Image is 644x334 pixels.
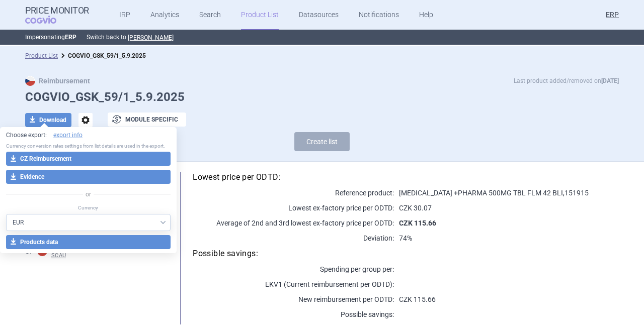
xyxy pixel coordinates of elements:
p: 74% [394,233,619,243]
a: export info [53,131,83,140]
strong: COGVIO_GSK_59/1_5.9.2025 [68,52,146,59]
p: Impersonating Switch back to [25,30,619,45]
p: Reference product: [193,188,394,198]
span: COGVIO [25,16,70,24]
li: Product List [25,51,58,61]
button: [PERSON_NAME] [128,34,174,42]
p: Lowest ex-factory price per ODTD: [193,203,394,213]
p: Average of 2nd and 3rd lowest ex-factory price per ODTD: [193,218,394,228]
button: Download [25,113,71,127]
p: Choose export: [6,131,171,140]
strong: CZK 115.66 [399,219,436,227]
h5: Possible savings: [193,248,619,259]
button: Create list [294,132,350,151]
span: SCAU [51,252,123,259]
strong: ERP [65,34,76,41]
strong: Reimbursement [25,77,90,85]
button: Module specific [108,113,186,127]
p: Currency conversion rates settings from list details are used in the export. [6,143,171,150]
a: Price MonitorCOGVIO [25,6,89,25]
strong: [DATE] [601,77,619,84]
p: [MEDICAL_DATA] +PHARMA 500MG TBL FLM 42 BLI , 151915 [394,188,619,198]
span: or [83,189,94,199]
button: Products data [6,235,171,249]
button: Evidence [6,170,171,184]
strong: Price Monitor [25,6,89,16]
p: Spending per group per : [193,264,394,274]
p: Currency [6,204,171,211]
p: New reimbursement per ODTD: [193,294,394,304]
h1: COGVIO_GSK_59/1_5.9.2025 [25,90,619,104]
p: Possible savings: [193,309,394,319]
p: CZK 30.07 [394,203,619,213]
p: Deviation: [193,233,394,243]
a: Product List [25,52,58,59]
img: CZ [25,76,35,86]
li: COGVIO_GSK_59/1_5.9.2025 [58,51,146,61]
p: Last product added/removed on [514,76,619,86]
button: CZ Reimbursement [6,152,171,166]
p: EKV1 (Current reimbursement per ODTD): [193,279,394,289]
p: CZK 115.66 [394,294,619,304]
h5: Lowest price per ODTD: [193,172,619,183]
